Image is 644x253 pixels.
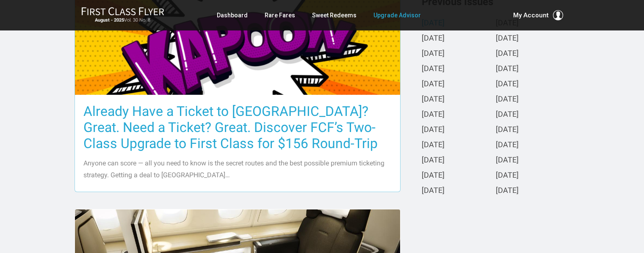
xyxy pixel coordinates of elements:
[496,110,519,119] a: [DATE]
[422,49,445,58] a: [DATE]
[217,8,248,23] a: Dashboard
[95,17,124,23] strong: August - 2025
[81,17,164,23] small: Vol. 30 No. 8
[496,156,519,165] a: [DATE]
[422,141,445,150] a: [DATE]
[422,65,445,74] a: [DATE]
[373,8,421,23] a: Upgrade Advisor
[496,49,519,58] a: [DATE]
[422,34,445,43] a: [DATE]
[422,126,445,135] a: [DATE]
[496,126,519,135] a: [DATE]
[496,171,519,180] a: [DATE]
[312,8,357,23] a: Sweet Redeems
[496,80,519,89] a: [DATE]
[496,187,519,195] a: [DATE]
[83,103,392,151] h3: Already Have a Ticket to [GEOGRAPHIC_DATA]? Great. Need a Ticket? Great. Discover FCF’s Two-Class...
[81,7,164,24] a: First Class FlyerAugust - 2025Vol. 30 No. 8
[496,34,519,43] a: [DATE]
[81,7,164,16] img: First Class Flyer
[422,171,445,180] a: [DATE]
[496,141,519,150] a: [DATE]
[422,95,445,104] a: [DATE]
[265,8,295,23] a: Rare Fares
[513,10,549,20] span: My Account
[83,157,392,181] p: Anyone can score — all you need to know is the secret routes and the best possible premium ticket...
[422,156,445,165] a: [DATE]
[496,95,519,104] a: [DATE]
[496,65,519,74] a: [DATE]
[422,110,445,119] a: [DATE]
[422,187,445,195] a: [DATE]
[513,10,563,20] button: My Account
[422,80,445,89] a: [DATE]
